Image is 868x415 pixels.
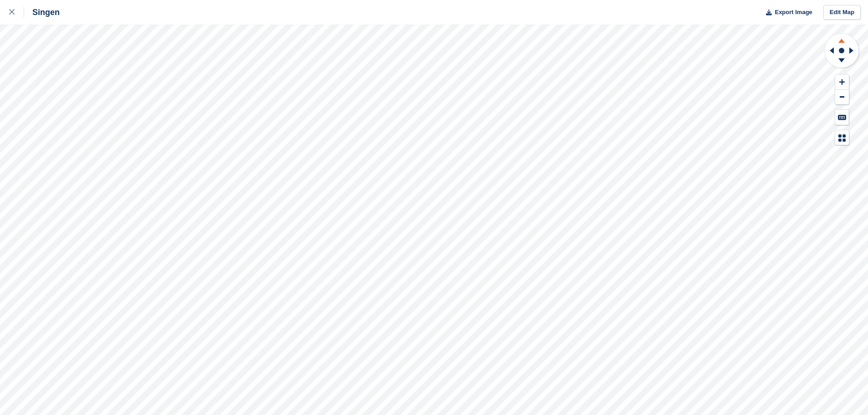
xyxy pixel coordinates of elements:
button: Keyboard Shortcuts [835,110,849,125]
button: Zoom In [835,75,849,90]
span: Export Image [775,8,812,17]
div: Singen [24,7,60,18]
button: Map Legend [835,130,849,145]
button: Export Image [760,5,812,20]
button: Zoom Out [835,90,849,105]
a: Edit Map [823,5,861,20]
